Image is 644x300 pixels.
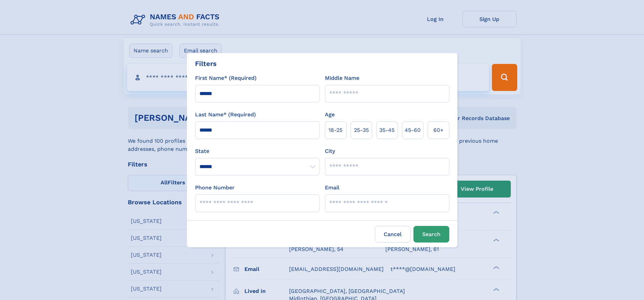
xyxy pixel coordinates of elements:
[325,74,359,82] label: Middle Name
[405,126,421,134] span: 45‑60
[195,59,217,69] div: Filters
[375,226,411,243] label: Cancel
[195,147,319,155] label: State
[325,184,339,192] label: Email
[329,126,342,134] span: 18‑25
[195,111,256,119] label: Last Name* (Required)
[379,126,395,134] span: 35‑45
[325,111,335,119] label: Age
[195,184,235,192] label: Phone Number
[413,226,449,243] button: Search
[325,147,335,155] label: City
[433,126,444,134] span: 60+
[354,126,369,134] span: 25‑35
[195,74,257,82] label: First Name* (Required)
